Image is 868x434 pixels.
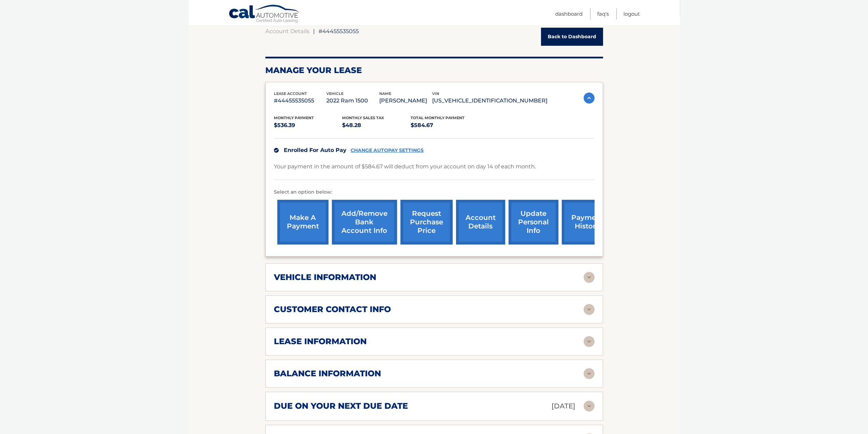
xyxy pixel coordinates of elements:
img: accordion-rest.svg [584,401,594,411]
h2: customer contact info [274,304,391,314]
span: Monthly sales Tax [342,115,384,120]
p: [PERSON_NAME] [379,96,432,106]
img: accordion-rest.svg [584,336,594,347]
h2: Manage Your Lease [265,65,603,75]
p: $536.39 [274,121,342,130]
span: vin [432,91,439,96]
h2: lease information [274,336,367,347]
img: check.svg [274,148,279,153]
a: make a payment [277,200,328,244]
a: CHANGE AUTOPAY SETTINGS [351,148,424,153]
span: | [313,28,315,34]
a: payment history [562,200,613,244]
p: 2022 Ram 1500 [326,96,379,106]
p: #44455535055 [274,96,327,106]
p: Select an option below: [274,188,594,196]
h2: balance information [274,368,381,379]
a: Logout [623,8,640,19]
a: Add/Remove bank account info [332,200,397,244]
img: accordion-rest.svg [584,272,594,283]
span: Monthly Payment [274,115,314,120]
a: Back to Dashboard [541,28,603,46]
a: update personal info [509,200,558,244]
img: accordion-active.svg [584,93,594,103]
p: $48.28 [342,121,411,130]
span: Total Monthly Payment [411,115,465,120]
a: Dashboard [555,8,583,19]
span: name [379,91,391,96]
span: lease account [274,91,307,96]
img: accordion-rest.svg [584,368,594,379]
img: accordion-rest.svg [584,304,594,315]
h2: vehicle information [274,272,376,282]
p: Your payment in the amount of $584.67 will deduct from your account on day 14 of each month. [274,162,536,171]
a: account details [456,200,505,244]
span: Enrolled For Auto Pay [284,147,347,153]
span: vehicle [326,91,343,96]
span: #44455535055 [319,28,359,34]
h2: due on your next due date [274,401,408,411]
a: request purchase price [400,200,453,244]
a: Cal Automotive [229,4,300,24]
p: [DATE] [551,400,575,412]
p: [US_VEHICLE_IDENTIFICATION_NUMBER] [432,96,547,106]
a: Account Details [265,28,309,34]
p: $584.67 [411,121,479,130]
a: FAQ's [597,8,609,19]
